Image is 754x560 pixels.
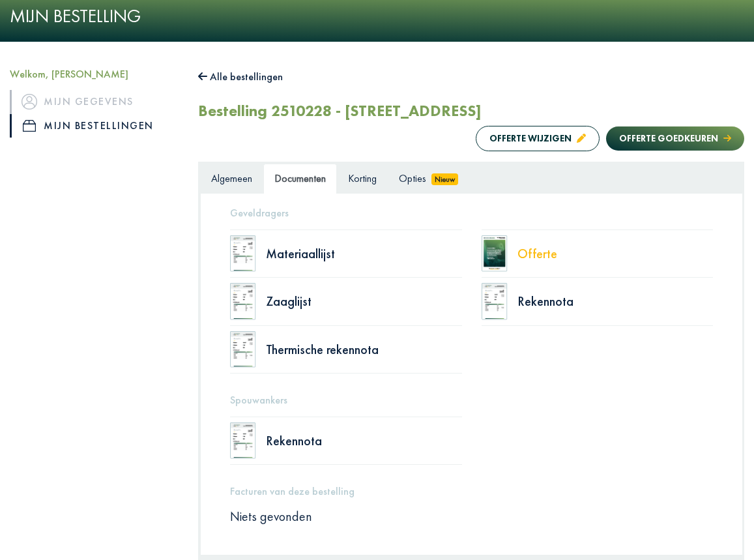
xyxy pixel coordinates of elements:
[198,102,482,121] h2: Bestelling 2510228 - [STREET_ADDRESS]
[517,247,713,260] div: Offerte
[482,283,508,319] img: doc
[266,295,461,308] div: Zaaglijst
[230,331,256,368] img: doc
[198,68,283,87] button: Alle bestellingen
[230,422,256,459] img: doc
[266,247,461,260] div: Materiaallijst
[22,94,37,110] img: icon
[399,171,426,185] span: Opties
[606,126,744,151] button: Offerte goedkeuren
[200,164,742,194] ul: Tabs
[10,68,179,80] h5: Welkom, [PERSON_NAME]
[230,283,256,319] img: doc
[266,343,461,356] div: Thermische rekennota
[23,120,36,132] img: icon
[266,434,461,447] div: Rekennota
[230,394,713,406] h5: Spouwankers
[230,485,713,497] h5: Facturen van deze bestelling
[10,5,744,27] h1: Mijn bestelling
[211,171,252,185] span: Algemeen
[274,171,326,185] span: Documenten
[10,90,179,114] a: iconMijn gegevens
[517,295,713,308] div: Rekennota
[431,173,458,185] span: Nieuw
[230,207,713,219] h5: Geveldragers
[482,235,508,272] img: doc
[220,508,723,525] div: Niets gevonden
[230,235,256,272] img: doc
[476,126,600,151] button: Offerte wijzigen
[10,114,179,138] a: iconMijn bestellingen
[348,171,377,185] span: Korting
